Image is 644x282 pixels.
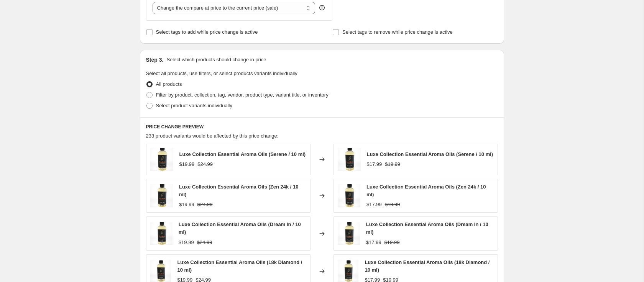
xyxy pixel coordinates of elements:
span: 233 product variants would be affected by this price change: [146,133,279,139]
strike: $24.99 [197,239,212,246]
strike: $19.99 [385,201,400,208]
h6: PRICE CHANGE PREVIEW [146,124,498,130]
div: $17.99 [366,201,382,208]
strike: $19.99 [385,161,400,168]
span: Luxe Collection Essential Aroma Oils (Dream In / 10 ml) [179,221,301,235]
span: Luxe Collection Essential Aroma Oils (Serene / 10 ml) [179,151,306,157]
strike: $24.99 [197,201,213,208]
img: bottle_80x.jpg [150,148,173,171]
span: Select tags to remove while price change is active [342,29,453,35]
div: $19.99 [179,201,194,208]
img: bottle_80x.jpg [150,184,173,207]
strike: $24.99 [197,161,213,168]
img: bottle_80x.jpg [338,184,360,207]
div: help [318,4,326,11]
div: $17.99 [366,239,381,246]
img: bottle_80x.jpg [150,222,172,245]
img: bottle_80x.jpg [338,222,360,245]
span: Luxe Collection Essential Aroma Oils (Serene / 10 ml) [367,151,493,157]
span: Luxe Collection Essential Aroma Oils (18k Diamond / 10 ml) [177,259,302,273]
p: Select which products should change in price [166,56,266,64]
span: Luxe Collection Essential Aroma Oils (Zen 24k / 10 ml) [179,184,299,197]
div: $19.99 [179,161,195,168]
div: $19.99 [179,239,194,246]
span: Select tags to add while price change is active [156,29,258,35]
span: Luxe Collection Essential Aroma Oils (18k Diamond / 10 ml) [365,259,490,273]
h2: Step 3. [146,56,164,64]
span: Filter by product, collection, tag, vendor, product type, variant title, or inventory [156,92,329,98]
span: Luxe Collection Essential Aroma Oils (Zen 24k / 10 ml) [366,184,486,197]
span: All products [156,81,182,87]
span: Luxe Collection Essential Aroma Oils (Dream In / 10 ml) [366,221,488,235]
img: bottle_80x.jpg [338,148,361,171]
span: Select product variants individually [156,103,232,108]
div: $17.99 [367,161,382,168]
strike: $19.99 [384,239,400,246]
span: Select all products, use filters, or select products variants individually [146,70,297,76]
